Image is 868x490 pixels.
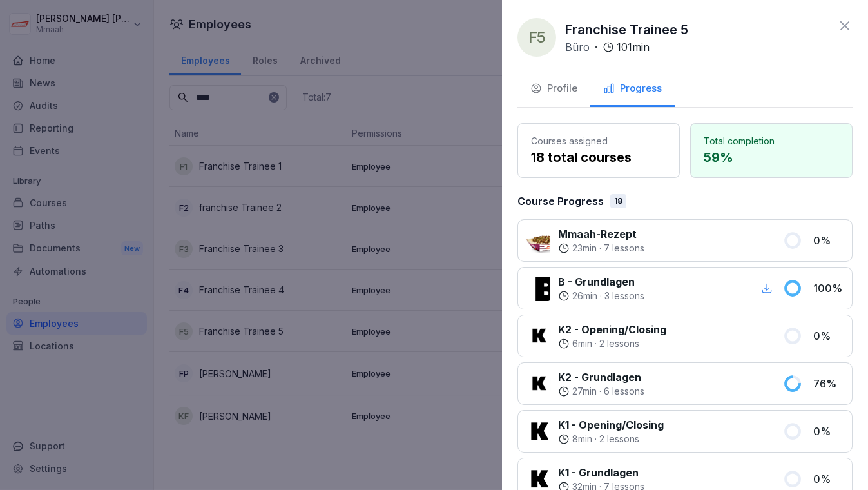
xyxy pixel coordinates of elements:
button: Profile [517,72,590,107]
p: 18 total courses [531,148,666,167]
p: 76 % [813,376,845,391]
p: Franchise Trainee 5 [565,20,688,39]
p: 3 lessons [604,289,644,302]
p: 101 min [617,39,650,55]
div: · [558,385,644,398]
div: · [558,242,644,255]
p: 2 lessons [599,433,639,446]
p: 59 % [704,148,839,167]
p: 100 % [813,280,845,296]
p: B - Grundlagen [558,274,644,289]
div: F5 [517,18,556,57]
p: 6 lessons [604,385,644,398]
div: Progress [603,81,662,96]
p: K1 - Grundlagen [558,465,644,480]
p: 2 lessons [599,337,639,350]
p: 27 min [572,385,597,398]
p: 0 % [813,233,845,248]
div: · [558,289,644,302]
button: Progress [590,72,675,107]
p: 23 min [572,242,597,255]
p: 0 % [813,471,845,487]
p: Total completion [704,134,839,148]
p: Courses assigned [531,134,666,148]
p: K1 - Opening/Closing [558,417,664,433]
p: K2 - Opening/Closing [558,322,666,337]
p: 26 min [572,289,597,302]
p: K2 - Grundlagen [558,369,644,385]
p: 8 min [572,433,592,446]
div: Profile [530,81,577,96]
div: · [558,337,666,350]
p: 6 min [572,337,592,350]
div: · [565,39,650,55]
p: Mmaah-Rezept [558,226,644,242]
div: 18 [610,194,626,208]
p: Course Progress [517,193,604,209]
p: Büro [565,39,590,55]
p: 0 % [813,424,845,439]
p: 0 % [813,328,845,344]
p: 7 lessons [604,242,644,255]
div: · [558,433,664,446]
